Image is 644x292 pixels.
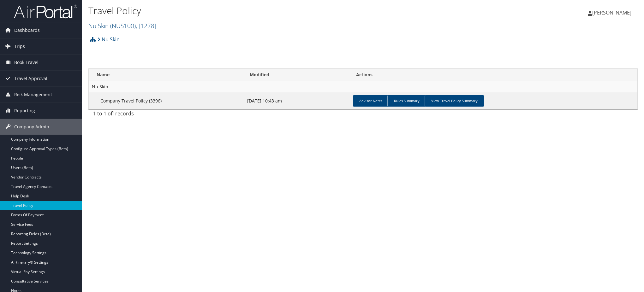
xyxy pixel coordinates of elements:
span: , [ 1278 ] [136,21,156,30]
th: Modified: activate to sort column ascending [244,69,350,81]
td: Company Travel Policy (3396) [89,92,244,109]
h1: Travel Policy [88,4,455,17]
span: Company Admin [14,119,49,135]
td: [DATE] 10:43 am [244,92,350,109]
span: Risk Management [14,87,52,102]
td: Nu Skin [89,81,637,92]
span: Book Travel [14,55,39,70]
img: airportal-logo.png [14,4,77,19]
span: ( NUS100 ) [110,21,136,30]
a: Nu Skin [97,33,120,46]
span: [PERSON_NAME] [592,9,631,16]
span: Trips [14,38,25,54]
span: Travel Approval [14,71,47,86]
span: 1 [112,110,115,117]
a: Nu Skin [88,21,156,30]
th: Name: activate to sort column ascending [89,69,244,81]
a: [PERSON_NAME] [588,3,638,22]
th: Actions [350,69,637,81]
span: Reporting [14,103,35,119]
a: Advisor Notes [353,95,389,107]
a: View Travel Policy Summary [425,95,484,107]
a: Rules Summary [387,95,426,107]
div: 1 to 1 of records [93,110,221,120]
span: Dashboards [14,22,40,38]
